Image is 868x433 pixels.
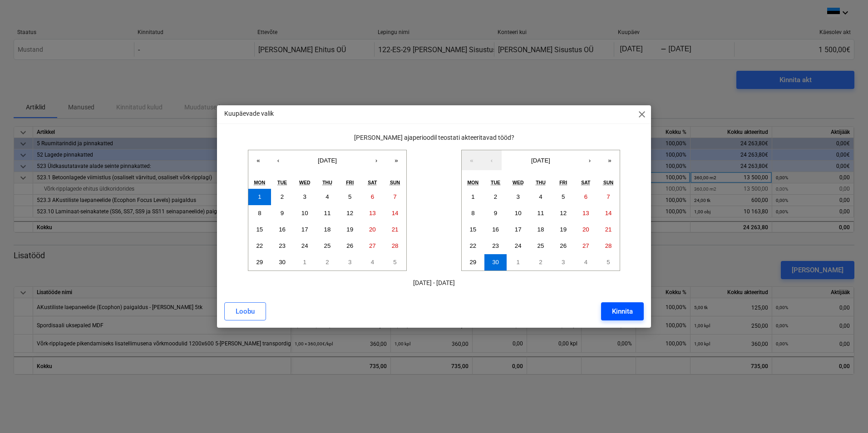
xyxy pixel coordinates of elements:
button: October 2, 2025 [529,254,552,271]
abbr: September 19, 2025 [346,226,353,233]
button: September 14, 2025 [384,205,406,221]
button: September 10, 2025 [293,205,316,221]
abbr: Monday [254,180,266,185]
abbr: September 7, 2025 [607,193,610,200]
abbr: Friday [346,180,354,185]
abbr: September 4, 2025 [325,193,329,200]
abbr: September 8, 2025 [471,210,474,216]
button: September 10, 2025 [507,205,529,221]
abbr: September 4, 2025 [539,193,542,200]
abbr: September 11, 2025 [538,210,544,216]
abbr: September 27, 2025 [582,242,589,249]
abbr: Wednesday [513,180,524,185]
button: September 5, 2025 [339,189,361,205]
span: close [636,109,647,120]
abbr: September 5, 2025 [562,193,565,200]
abbr: Sunday [603,180,613,185]
abbr: September 8, 2025 [258,210,261,216]
button: October 3, 2025 [552,254,575,271]
abbr: September 7, 2025 [393,193,396,200]
abbr: September 24, 2025 [301,242,308,249]
button: › [366,150,386,170]
abbr: September 2, 2025 [281,193,284,200]
button: September 2, 2025 [484,189,507,205]
abbr: September 26, 2025 [346,242,353,249]
button: « [248,150,268,170]
button: September 17, 2025 [507,221,529,238]
button: September 26, 2025 [552,238,575,254]
abbr: September 17, 2025 [515,226,522,233]
abbr: Saturday [581,180,590,185]
abbr: September 30, 2025 [492,259,499,266]
abbr: October 2, 2025 [539,259,542,266]
abbr: September 30, 2025 [279,259,286,266]
button: September 12, 2025 [339,205,361,221]
button: September 3, 2025 [507,189,529,205]
button: September 4, 2025 [316,189,339,205]
abbr: September 16, 2025 [492,226,499,233]
abbr: September 3, 2025 [517,193,520,200]
button: September 26, 2025 [339,238,361,254]
button: September 22, 2025 [248,238,271,254]
button: September 29, 2025 [462,254,484,271]
abbr: September 12, 2025 [560,210,567,216]
abbr: October 5, 2025 [393,259,396,266]
button: September 30, 2025 [271,254,294,271]
button: September 8, 2025 [462,205,484,221]
button: September 22, 2025 [462,238,484,254]
abbr: September 14, 2025 [605,210,612,216]
abbr: Saturday [368,180,377,185]
button: September 27, 2025 [361,238,384,254]
abbr: September 1, 2025 [258,193,261,200]
button: September 6, 2025 [361,189,384,205]
abbr: September 25, 2025 [538,242,544,249]
abbr: Thursday [536,180,546,185]
span: [DATE] [531,157,550,164]
button: September 21, 2025 [384,221,406,238]
abbr: September 21, 2025 [392,226,399,233]
button: September 12, 2025 [552,205,575,221]
abbr: September 25, 2025 [324,242,331,249]
button: Loobu [224,302,266,320]
button: September 20, 2025 [361,221,384,238]
abbr: September 28, 2025 [392,242,399,249]
abbr: September 13, 2025 [369,210,376,216]
abbr: September 23, 2025 [279,242,286,249]
abbr: October 1, 2025 [303,259,306,266]
abbr: September 10, 2025 [301,210,308,216]
abbr: September 14, 2025 [392,210,399,216]
button: September 21, 2025 [597,221,620,238]
button: September 16, 2025 [484,221,507,238]
button: » [600,150,620,170]
abbr: September 15, 2025 [256,226,263,233]
button: September 13, 2025 [575,205,597,221]
button: September 15, 2025 [248,221,271,238]
abbr: September 11, 2025 [324,210,331,216]
abbr: October 4, 2025 [584,259,587,266]
div: Kinnita [612,305,633,317]
button: September 18, 2025 [316,221,339,238]
abbr: October 4, 2025 [371,259,374,266]
button: [DATE] [502,150,580,170]
button: › [580,150,600,170]
abbr: September 27, 2025 [369,242,376,249]
button: September 23, 2025 [271,238,294,254]
button: October 1, 2025 [293,254,316,271]
abbr: Thursday [322,180,332,185]
button: October 3, 2025 [339,254,361,271]
abbr: Tuesday [491,180,500,185]
abbr: September 15, 2025 [469,226,476,233]
button: October 4, 2025 [575,254,597,271]
abbr: September 13, 2025 [582,210,589,216]
p: Kuupäevade valik [224,109,274,118]
button: September 28, 2025 [384,238,406,254]
button: October 5, 2025 [384,254,406,271]
button: September 18, 2025 [529,221,552,238]
abbr: Tuesday [277,180,287,185]
abbr: October 2, 2025 [325,259,329,266]
abbr: September 22, 2025 [469,242,476,249]
abbr: October 3, 2025 [348,259,351,266]
abbr: Sunday [390,180,400,185]
abbr: September 10, 2025 [515,210,522,216]
abbr: September 23, 2025 [492,242,499,249]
